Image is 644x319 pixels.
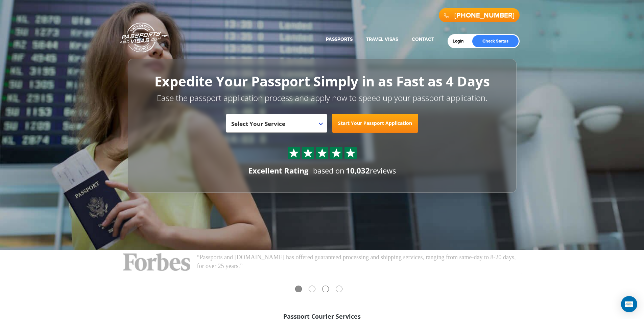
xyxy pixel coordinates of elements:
img: Sprite St [345,148,356,158]
h1: Expedite Your Passport Simply in as Fast as 4 Days [143,74,501,89]
span: Select Your Service [231,116,320,135]
a: Login [453,38,469,44]
a: Passports [326,36,353,42]
strong: 10,032 [346,165,370,176]
img: Sprite St [317,148,327,158]
a: Contact [412,36,434,42]
a: [PHONE_NUMBER] [454,11,515,20]
a: Travel Visas [366,36,398,42]
img: Sprite St [303,148,313,158]
img: Sprite St [289,148,299,158]
a: Check Status [472,35,519,47]
p: “Passports and [DOMAIN_NAME] has offered guaranteed processing and shipping services, ranging fro... [197,253,522,270]
a: Passports & [DOMAIN_NAME] [120,22,168,53]
div: Open Intercom Messenger [621,296,637,312]
p: Ease the passport application process and apply now to speed up your passport application. [143,92,501,104]
div: Excellent Rating [248,165,308,176]
img: Forbes [123,253,190,271]
span: based on [313,165,344,176]
span: Select Your Service [231,120,285,128]
img: Sprite St [331,148,341,158]
span: reviews [346,165,396,176]
a: Start Your Passport Application [332,114,418,133]
span: Select Your Service [226,114,327,133]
